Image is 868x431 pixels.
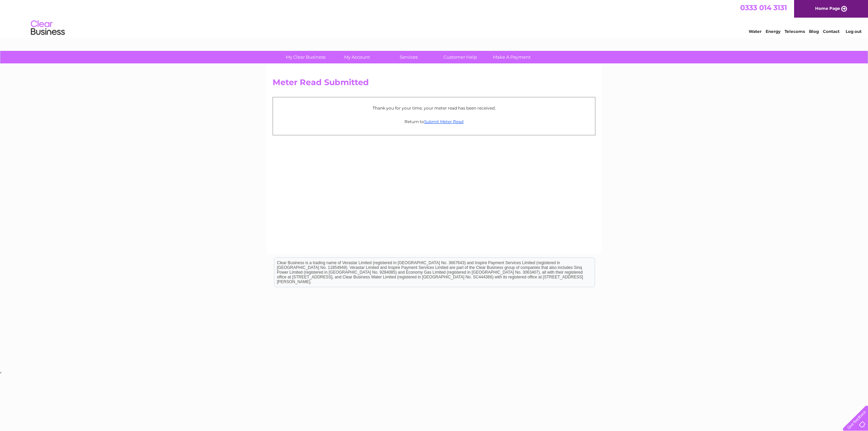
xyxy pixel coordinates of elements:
p: Return to [276,118,592,125]
a: My Clear Business [278,51,334,63]
p: Thank you for your time, your meter read has been received. [276,105,592,111]
a: Make A Payment [484,51,540,63]
div: Clear Business is a trading name of Verastar Limited (registered in [GEOGRAPHIC_DATA] No. 3667643... [274,4,595,33]
h2: Meter Read Submitted [273,78,595,91]
a: Energy [766,29,781,34]
a: My Account [329,51,385,63]
a: Submit Meter Read [424,119,463,124]
a: 0333 014 3131 [740,3,787,12]
a: Services [381,51,437,63]
a: Customer Help [432,51,488,63]
img: logo.png [31,18,65,38]
a: Water [749,29,762,34]
a: Contact [823,29,840,34]
a: Log out [846,29,862,34]
a: Blog [809,29,819,34]
a: Telecoms [785,29,805,34]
